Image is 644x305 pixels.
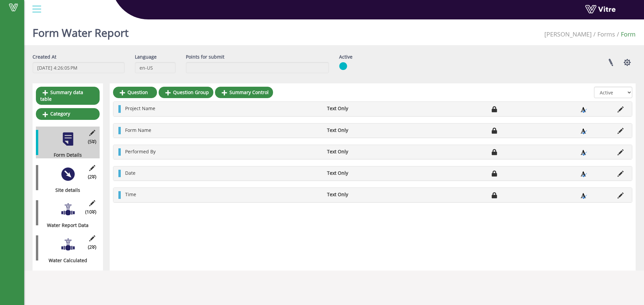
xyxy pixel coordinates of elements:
a: Category [36,108,100,120]
span: (5 ) [88,138,96,145]
a: Summary Control [215,87,273,98]
li: Text Only [324,105,399,112]
h1: Form Water Report [33,17,128,45]
label: Language [135,54,157,60]
div: Water Calculated [36,257,95,264]
span: (10 ) [85,209,96,215]
div: Site details [36,187,95,194]
span: (2 ) [88,173,96,180]
label: Active [339,54,353,60]
a: Summary data table [36,87,100,105]
span: Performed By [125,148,156,155]
div: Form Details [36,152,95,158]
li: Text Only [324,191,399,198]
li: Text Only [324,148,399,155]
a: Question [113,87,157,98]
span: 379 [544,30,592,38]
a: Forms [597,30,615,38]
div: Water Report Data [36,222,95,229]
img: yes [339,62,347,70]
li: Form [615,30,636,39]
span: Form Name [125,127,151,133]
span: (2 ) [88,244,96,250]
span: Project Name [125,105,155,111]
span: Time [125,191,136,198]
span: Date [125,170,136,176]
li: Text Only [324,127,399,134]
label: Points for submit [186,54,224,60]
label: Created At [33,54,56,60]
li: Text Only [324,170,399,176]
a: Question Group [159,87,213,98]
